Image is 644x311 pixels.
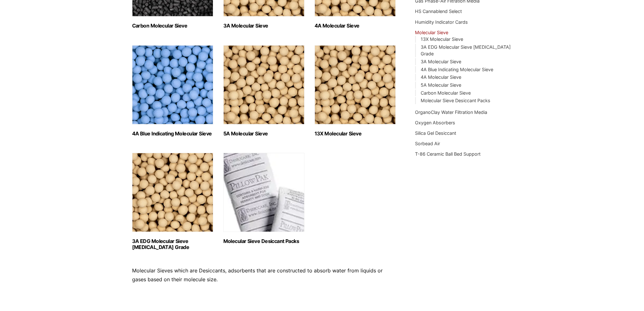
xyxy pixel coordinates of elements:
a: Visit product category 4A Blue Indicating Molecular Sieve [132,45,213,137]
a: T-86 Ceramic Ball Bed Support [415,151,481,157]
a: Visit product category 5A Molecular Sieve [223,45,304,137]
h2: 13X Molecular Sieve [315,131,396,137]
h2: Carbon Molecular Sieve [132,23,213,29]
a: OrganoClay Water Filtration Media [415,109,487,115]
a: 3A Molecular Sieve [420,59,461,64]
img: 13X Molecular Sieve [315,45,396,124]
a: Visit product category 13X Molecular Sieve [315,45,396,137]
h2: 5A Molecular Sieve [223,131,304,137]
a: Sorbead Air [415,141,440,146]
a: 5A Molecular Sieve [420,82,461,88]
h2: Molecular Sieve Desiccant Packs [223,238,304,244]
h2: 3A EDG Molecular Sieve [MEDICAL_DATA] Grade [132,238,213,250]
p: Molecular Sieves which are Desiccants, adsorbents that are constructed to absorb water from liqui... [132,266,396,283]
img: 5A Molecular Sieve [223,45,304,124]
a: Molecular Sieve Desiccant Packs [420,98,490,103]
a: Visit product category 3A EDG Molecular Sieve Ethanol Grade [132,153,213,250]
img: 3A EDG Molecular Sieve Ethanol Grade [132,153,213,232]
a: 3A EDG Molecular Sieve [MEDICAL_DATA] Grade [420,44,510,57]
a: Carbon Molecular Sieve [420,90,470,96]
h2: 4A Blue Indicating Molecular Sieve [132,131,213,137]
a: Molecular Sieve [415,30,448,35]
a: 4A Blue Indicating Molecular Sieve [420,67,493,72]
a: Humidity Indicator Cards [415,19,468,25]
img: 4A Blue Indicating Molecular Sieve [132,45,213,124]
h2: 3A Molecular Sieve [223,23,304,29]
a: 13X Molecular Sieve [420,36,463,42]
a: Visit product category Molecular Sieve Desiccant Packs [223,153,304,244]
a: HS Cannablend Select [415,9,462,14]
img: Molecular Sieve Desiccant Packs [223,153,304,232]
h2: 4A Molecular Sieve [315,23,396,29]
a: Oxygen Absorbers [415,120,455,125]
a: Silica Gel Desiccant [415,130,456,136]
a: 4A Molecular Sieve [420,74,461,80]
